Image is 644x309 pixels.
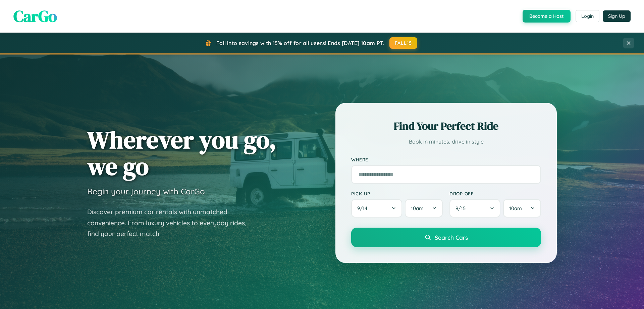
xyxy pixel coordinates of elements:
[449,199,500,218] button: 9/15
[503,199,541,218] button: 10am
[351,157,541,162] label: Where
[13,5,57,27] span: CarGo
[603,10,631,22] button: Sign Up
[87,126,276,180] h1: Wherever you go, we go
[87,186,205,196] h3: Begin your journey with CarGo
[523,10,571,23] button: Become a Host
[87,206,255,239] p: Discover premium car rentals with unmatched convenience. From luxury vehicles to everyday rides, ...
[576,10,599,22] button: Login
[351,191,443,196] label: Pick-up
[351,119,541,133] h2: Find Your Perfect Ride
[449,191,541,196] label: Drop-off
[357,205,371,211] span: 9 / 14
[509,205,522,211] span: 10am
[351,137,541,147] p: Book in minutes, drive in style
[389,37,418,49] button: FALL15
[411,205,424,211] span: 10am
[405,199,443,218] button: 10am
[351,199,402,218] button: 9/14
[435,234,468,241] span: Search Cars
[351,228,541,247] button: Search Cars
[455,205,469,211] span: 9 / 15
[216,40,384,46] span: Fall into savings with 15% off for all users! Ends [DATE] 10am PT.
